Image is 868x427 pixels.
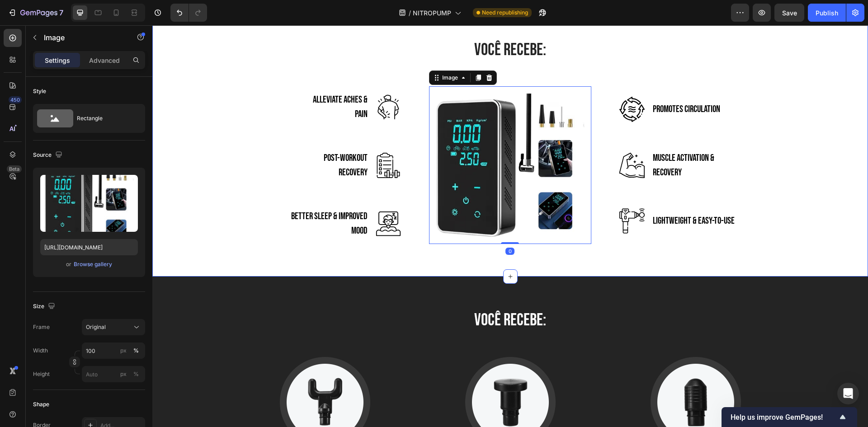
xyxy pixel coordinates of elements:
[808,4,846,22] button: Publish
[82,343,145,359] input: px%
[277,61,439,219] img: Alt Image
[731,412,848,422] button: Show survey - Help us improve GemPages!
[133,347,139,355] div: %
[152,25,868,427] iframe: Design area
[782,9,797,17] span: Save
[223,69,249,94] img: Alt Image
[89,56,120,65] p: Advanced
[33,323,50,331] label: Frame
[120,347,127,355] div: px
[74,260,112,268] div: Browse gallery
[223,186,249,211] img: Alt Image
[120,370,127,378] div: px
[77,108,132,129] div: Rectangle
[44,32,121,43] p: Image
[837,383,859,404] div: Open Intercom Messenger
[467,71,492,97] img: Alt Image
[33,300,57,313] div: Size
[731,413,837,422] span: Help us improve GemPages!
[816,8,838,18] div: Publish
[409,8,411,18] span: /
[313,332,403,422] img: Alt Image
[40,175,138,232] img: preview-image
[467,127,492,153] img: Alt Image
[413,8,451,18] span: NITROPUMP
[223,127,249,153] img: Alt Image
[7,284,709,306] h2: VOCÊ RECEBE:
[66,259,71,270] span: or
[482,9,528,17] span: Need republishing
[33,400,49,408] div: Shape
[86,323,106,331] span: Original
[4,4,67,22] button: 7
[156,67,216,96] p: Alleviate Aches & Pain
[288,48,307,56] div: Image
[156,126,216,154] p: Post-Workout Recovery
[40,239,138,255] input: https://example.com/image.jpg
[59,7,63,18] p: 7
[9,96,22,103] div: 450
[33,149,64,161] div: Source
[73,260,113,269] button: Browse gallery
[33,370,50,378] label: Height
[353,222,362,230] div: 0
[774,4,804,22] button: Save
[131,345,142,356] button: px
[118,369,129,380] button: %
[467,183,492,208] img: Alt Image
[82,319,145,335] button: Original
[33,347,48,355] label: Width
[500,188,582,203] p: Lightweight & Easy-To-Use
[131,369,142,380] button: px
[137,184,216,212] p: Better Sleep & Improved Mood
[33,87,46,95] div: Style
[118,345,129,356] button: %
[500,126,583,154] p: Muscle Activation & Recovery
[498,332,589,422] img: Alt Image
[7,165,22,173] div: Beta
[133,370,139,378] div: %
[127,332,218,422] img: Alt Image
[45,56,70,65] p: Settings
[500,77,568,91] p: Promotes Circulation
[82,366,145,382] input: px%
[170,4,207,22] div: Undo/Redo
